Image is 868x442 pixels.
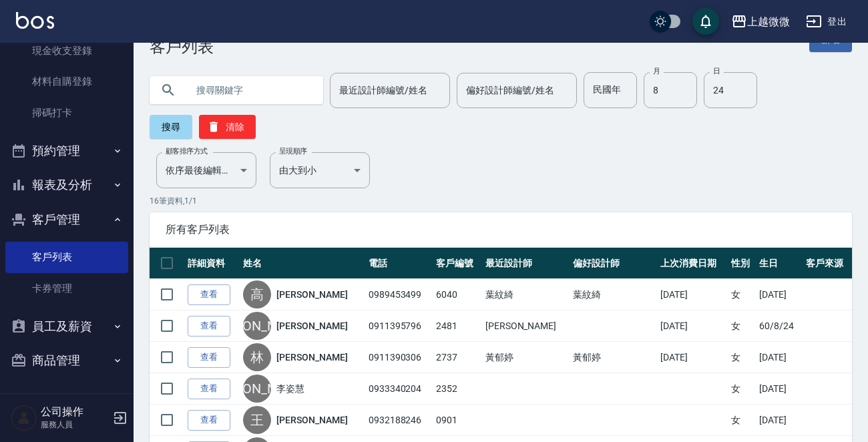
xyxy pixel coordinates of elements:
th: 最近設計師 [482,248,570,279]
div: [PERSON_NAME] [243,375,271,403]
td: 2737 [433,342,482,373]
th: 生日 [756,248,802,279]
a: [PERSON_NAME] [276,413,347,427]
img: Logo [16,12,54,29]
td: 60/8/24 [756,310,802,342]
td: [DATE] [756,279,802,310]
label: 月 [653,66,660,76]
td: 0989453499 [365,279,433,310]
a: 李姿慧 [276,382,304,395]
a: 查看 [188,379,230,399]
td: [DATE] [756,342,802,373]
th: 客戶編號 [433,248,482,279]
a: 材料自購登錄 [5,66,128,97]
div: 王 [243,406,271,434]
td: [DATE] [657,279,728,310]
th: 電話 [365,248,433,279]
th: 詳細資料 [184,248,240,279]
td: 女 [728,279,756,310]
th: 偏好設計師 [570,248,657,279]
th: 姓名 [240,248,365,279]
td: 6040 [433,279,482,310]
p: 服務人員 [41,419,109,431]
a: 查看 [188,316,230,337]
td: [DATE] [657,310,728,342]
div: 由大到小 [270,152,370,188]
input: 搜尋關鍵字 [187,72,312,108]
button: 預約管理 [5,134,128,168]
button: 報表及分析 [5,168,128,202]
a: 現金收支登錄 [5,35,128,66]
button: 商品管理 [5,343,128,378]
td: [PERSON_NAME] [482,310,570,342]
label: 呈現順序 [279,146,307,156]
td: [DATE] [756,373,802,405]
a: [PERSON_NAME] [276,351,347,364]
p: 16 筆資料, 1 / 1 [150,195,852,207]
td: 黃郁婷 [570,342,657,373]
div: 上越微微 [747,13,790,30]
div: 林 [243,343,271,371]
button: save [692,8,719,35]
button: 清除 [199,115,256,139]
a: 查看 [188,284,230,305]
td: 2481 [433,310,482,342]
td: 0911395796 [365,310,433,342]
a: [PERSON_NAME] [276,319,347,333]
h5: 公司操作 [41,405,109,419]
th: 上次消費日期 [657,248,728,279]
td: 女 [728,405,756,436]
div: [PERSON_NAME] [243,312,271,340]
a: 客戶列表 [5,242,128,272]
button: 員工及薪資 [5,309,128,344]
td: 黃郁婷 [482,342,570,373]
div: 依序最後編輯時間 [156,152,256,188]
label: 日 [713,66,720,76]
a: 查看 [188,347,230,368]
img: Person [11,405,37,431]
button: 搜尋 [150,115,192,139]
td: 0911390306 [365,342,433,373]
td: [DATE] [756,405,802,436]
a: 掃碼打卡 [5,97,128,128]
span: 所有客戶列表 [166,223,836,236]
a: 卡券管理 [5,273,128,304]
td: 0932188246 [365,405,433,436]
h3: 客戶列表 [150,37,265,56]
a: 查看 [188,410,230,431]
th: 客戶來源 [803,248,852,279]
button: 上越微微 [726,8,795,35]
button: 客戶管理 [5,202,128,237]
th: 性別 [728,248,756,279]
td: 0901 [433,405,482,436]
td: 2352 [433,373,482,405]
a: [PERSON_NAME] [276,288,347,301]
td: 0933340204 [365,373,433,405]
td: 葉紋綺 [482,279,570,310]
label: 顧客排序方式 [166,146,208,156]
td: 女 [728,342,756,373]
td: 女 [728,373,756,405]
td: [DATE] [657,342,728,373]
button: 登出 [801,9,852,34]
td: 葉紋綺 [570,279,657,310]
td: 女 [728,310,756,342]
div: 高 [243,280,271,308]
